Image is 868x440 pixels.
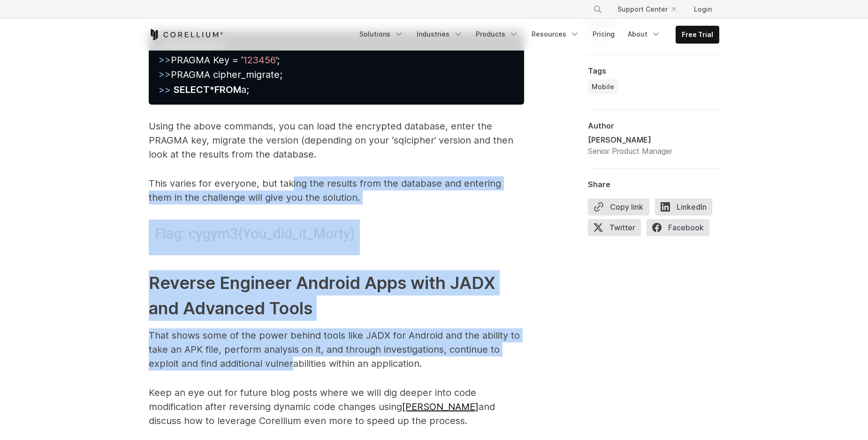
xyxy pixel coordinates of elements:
strong: SELECT [174,84,210,95]
span: Mobile [592,82,614,91]
div: Navigation Menu [582,1,719,18]
div: Navigation Menu [354,26,719,44]
div: Author [588,121,719,130]
span: Twitter [588,219,641,236]
div: Share [588,180,719,189]
a: Products [470,26,524,43]
p: This varies for everyone, but taking the results from the database and entering them in the chall... [149,176,524,205]
span: 123456 [243,54,276,66]
div: Tags [588,66,719,76]
a: Login [686,1,719,18]
img: Flag: cygym4[You_did_it_morty] [149,220,360,251]
button: Search [589,1,606,18]
span: Facebook [647,219,709,236]
a: Solutions [354,26,409,43]
a: LinkedIn [655,198,718,219]
p: Keep an eye out for future blog posts where we will dig deeper into code modification after rever... [149,386,524,428]
a: About [622,26,666,43]
a: Industries [411,26,468,43]
a: Support Center [610,1,683,18]
a: Facebook [647,219,715,240]
span: >> [159,84,171,95]
a: [PERSON_NAME] [402,401,479,412]
strong: FROM [214,84,241,95]
p: That shows some of the power behind tools like JADX for Android and the ability to take an APK fi... [149,328,524,371]
a: Resources [526,26,585,43]
p: Using the above commands, you can load the encrypted database, enter the PRAGMA key, migrate the ... [149,119,524,161]
button: Copy link [588,198,649,215]
a: Free Trial [676,26,719,43]
strong: Reverse Engineer Android Apps with JADX and Advanced Tools [149,273,495,319]
a: Mobile [588,79,618,94]
a: Pricing [587,26,620,43]
div: [PERSON_NAME] [588,134,672,145]
div: Senior Product Manager [588,145,672,157]
a: Twitter [588,219,647,240]
a: Corellium Home [149,29,223,40]
span: >> [159,54,171,66]
span: LinkedIn [655,198,712,215]
span: >> [159,69,171,80]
